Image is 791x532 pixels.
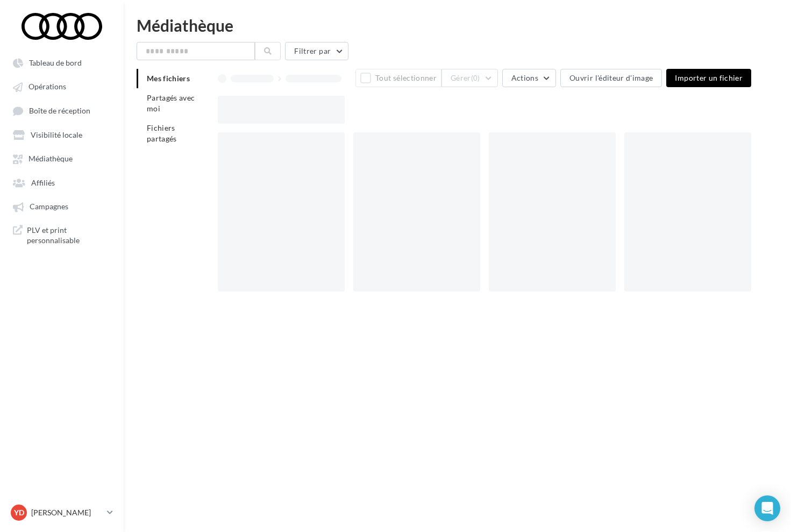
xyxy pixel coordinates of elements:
p: [PERSON_NAME] [31,507,103,518]
a: Opérations [6,76,117,96]
a: Médiathèque [6,148,117,168]
span: Partagés avec moi [147,93,195,113]
div: Médiathèque [137,17,778,33]
a: Campagnes [6,196,117,216]
span: Médiathèque [28,154,73,164]
button: Gérer(0) [441,69,498,87]
span: YD [14,507,24,518]
span: Affiliés [31,178,55,187]
div: Open Intercom Messenger [754,495,780,521]
button: Importer un fichier [666,69,751,87]
span: Opérations [28,82,66,91]
span: Visibilité locale [31,130,82,139]
span: Fichiers partagés [147,123,177,143]
span: Mes fichiers [147,74,190,83]
span: Importer un fichier [675,73,743,82]
a: Affiliés [6,173,117,192]
a: Visibilité locale [6,125,117,144]
span: Campagnes [30,202,68,211]
a: Tableau de bord [6,53,117,72]
button: Actions [502,69,556,87]
a: YD [PERSON_NAME] [9,502,115,523]
span: Boîte de réception [29,106,90,115]
a: PLV et print personnalisable [6,221,117,250]
span: PLV et print personnalisable [27,225,111,246]
button: Filtrer par [285,42,348,60]
span: Tableau de bord [29,58,82,67]
a: Boîte de réception [6,101,117,120]
button: Tout sélectionner [355,69,441,87]
span: Actions [511,73,538,82]
span: (0) [471,74,480,82]
button: Ouvrir l'éditeur d'image [560,69,662,87]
